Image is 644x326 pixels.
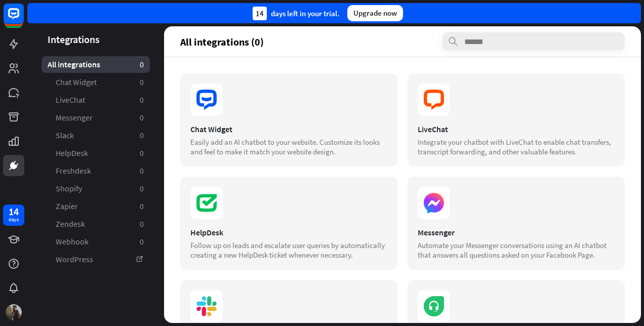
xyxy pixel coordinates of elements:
a: Freshdesk 0 [42,162,150,179]
div: Upgrade now [347,5,403,21]
div: 14 [253,7,267,20]
aside: 0 [140,130,144,141]
aside: 0 [140,59,144,70]
span: All integrations [48,59,100,70]
span: Freshdesk [56,166,91,176]
div: Messenger [418,227,615,237]
span: Messenger [56,112,93,123]
a: Messenger 0 [42,109,150,126]
a: Zendesk 0 [42,216,150,232]
span: Chat Widget [56,77,97,88]
a: LiveChat 0 [42,92,150,108]
div: days [9,216,19,223]
aside: 0 [140,95,144,105]
div: Chat Widget [190,124,387,134]
div: 14 [9,207,19,216]
a: Chat Widget 0 [42,74,150,91]
aside: 0 [140,219,144,229]
span: Zendesk [56,219,85,229]
div: Easily add an AI chatbot to your website. Customize its looks and feel to make it match your webs... [190,137,387,156]
aside: 0 [140,183,144,194]
div: Integrate your chatbot with LiveChat to enable chat transfers, transcript forwarding, and other v... [418,137,615,156]
span: HelpDesk [56,148,88,158]
span: Slack [56,130,74,141]
span: Zapier [56,201,78,212]
div: LiveChat [418,124,615,134]
div: Automate your Messenger conversations using an AI chatbot that answers all questions asked on you... [418,240,615,260]
span: Webhook [56,236,89,247]
aside: 0 [140,166,144,176]
header: Integrations [27,32,164,46]
span: LiveChat [56,95,85,105]
div: HelpDesk [190,227,387,237]
div: Follow up on leads and escalate user queries by automatically creating a new HelpDesk ticket when... [190,240,387,260]
aside: 0 [140,77,144,88]
a: Shopify 0 [42,180,150,197]
aside: 0 [140,201,144,212]
aside: 0 [140,148,144,158]
a: Zapier 0 [42,198,150,215]
aside: 0 [140,112,144,123]
a: HelpDesk 0 [42,145,150,161]
a: Slack 0 [42,127,150,144]
aside: 0 [140,236,144,247]
a: WordPress [42,251,150,268]
a: 14 days [3,205,24,226]
span: Shopify [56,183,82,194]
section: All integrations (0) [180,32,625,51]
a: Webhook 0 [42,233,150,250]
div: days left in your trial. [253,7,339,20]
